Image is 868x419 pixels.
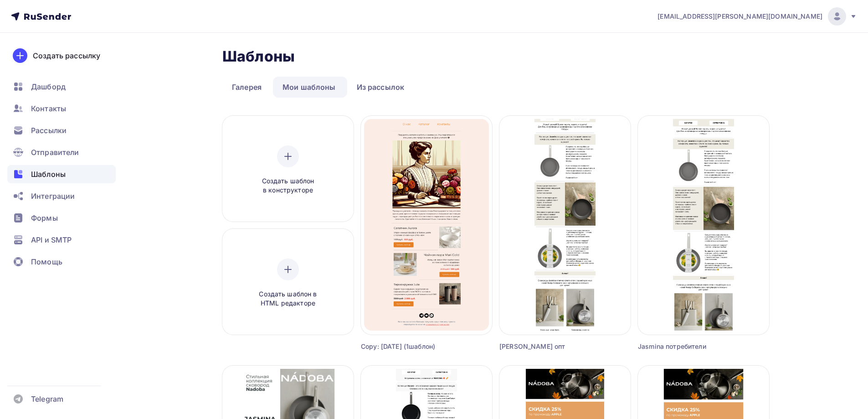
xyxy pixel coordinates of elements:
[31,125,67,136] span: Рассылки
[31,103,66,114] span: Контакты
[7,143,116,161] a: Отправители
[273,77,345,98] a: Мои шаблоны
[361,342,459,351] div: Copy: [DATE] (1шаблон)
[31,147,79,158] span: Отправители
[7,209,116,227] a: Формы
[31,212,58,223] span: Формы
[7,99,116,118] a: Контакты
[222,77,271,98] a: Галерея
[347,77,414,98] a: Из рассылок
[31,393,63,404] span: Telegram
[33,50,100,61] div: Создать рассылку
[7,78,116,96] a: Дашборд
[657,7,857,26] a: [EMAIL_ADDRESS][PERSON_NAME][DOMAIN_NAME]
[657,12,822,21] span: [EMAIL_ADDRESS][PERSON_NAME][DOMAIN_NAME]
[31,256,62,267] span: Помощь
[7,121,116,140] a: Рассылки
[31,234,72,245] span: API и SMTP
[499,342,598,351] div: [PERSON_NAME] опт
[245,176,331,195] span: Создать шаблон в конструкторе
[7,165,116,183] a: Шаблоны
[222,47,295,66] h2: Шаблоны
[31,81,66,92] span: Дашборд
[31,169,66,180] span: Шаблоны
[245,290,331,308] span: Создать шаблон в HTML редакторе
[638,342,736,351] div: Jasmina потребители
[31,191,75,202] span: Интеграции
